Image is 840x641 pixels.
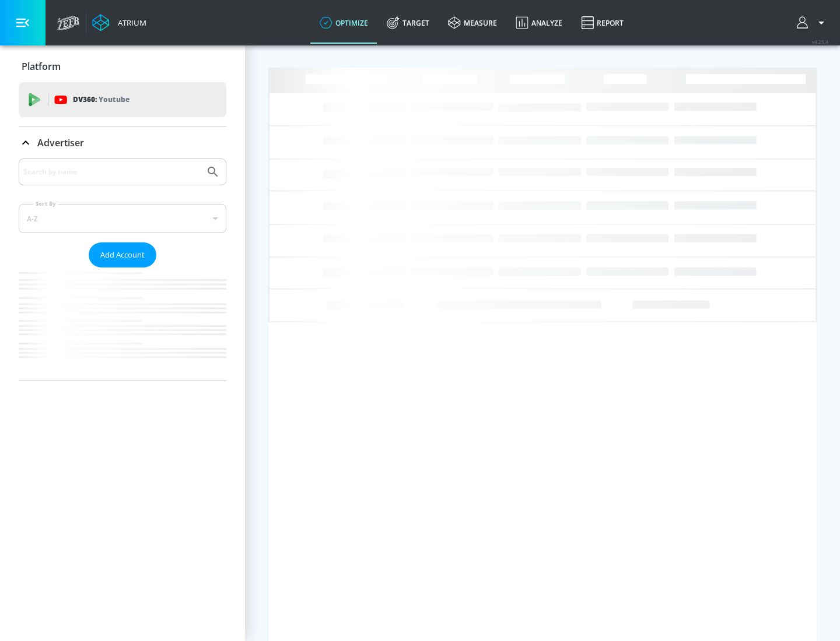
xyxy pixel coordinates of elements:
div: A-Z [19,204,226,233]
a: Analyze [506,2,572,44]
div: Advertiser [19,126,226,159]
div: Advertiser [19,159,226,381]
label: Sort By [33,200,58,207]
div: DV360: Youtube [19,82,226,117]
button: Add Account [89,242,156,267]
p: Youtube [99,93,129,105]
a: Target [377,2,439,44]
p: DV360: [73,93,129,106]
nav: list of Advertiser [19,267,226,381]
span: Add Account [100,248,145,262]
input: Search by name [23,164,200,179]
a: measure [439,2,506,44]
span: v 4.25.4 [812,38,828,45]
div: Atrium [113,17,146,28]
div: Platform [19,50,226,83]
a: optimize [310,2,377,44]
p: Advertiser [37,136,84,149]
a: Atrium [92,14,146,31]
p: Platform [22,60,61,73]
a: Report [572,2,633,44]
